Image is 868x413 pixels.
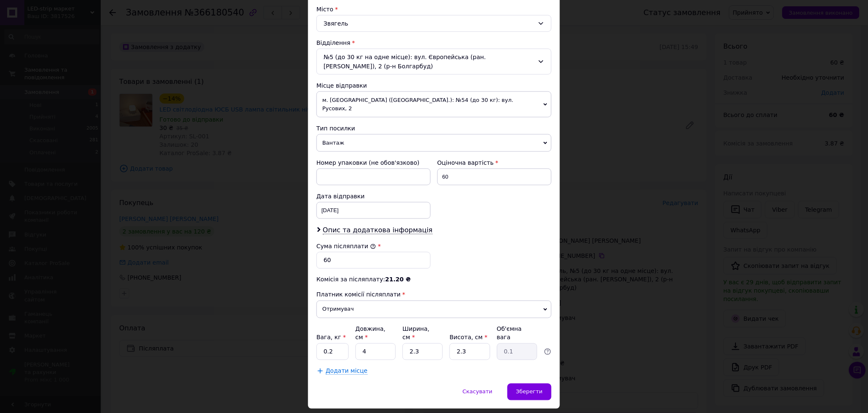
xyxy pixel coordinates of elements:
div: Місто [316,5,552,13]
label: Вага, кг [316,334,346,341]
div: Номер упаковки (не обов'язково) [316,158,431,167]
label: Довжина, см [356,326,386,341]
div: Відділення [316,39,552,47]
span: Зберегти [516,389,543,395]
span: м. [GEOGRAPHIC_DATA] ([GEOGRAPHIC_DATA].): №54 (до 30 кг): вул. Русових, 2 [316,91,552,117]
label: Висота, см [450,334,487,341]
span: Місце відправки [316,82,367,89]
div: Дата відправки [316,192,431,200]
span: Вантаж [316,134,552,152]
span: Платник комісії післяплати [316,291,401,298]
div: №5 (до 30 кг на одне місце): вул. Європейська (ран. [PERSON_NAME]), 2 (р-н Болгарбуд) [316,49,552,75]
span: Додати місце [326,368,368,375]
div: Об'ємна вага [497,325,537,342]
div: Оціночна вартість [437,158,552,167]
div: Звягель [316,15,552,32]
label: Ширина, см [403,326,429,341]
label: Сума післяплати [316,243,376,249]
span: Скасувати [463,389,492,395]
span: 21.20 ₴ [385,276,411,283]
span: Отримувач [316,301,552,318]
div: Комісія за післяплату: [316,275,552,284]
span: Опис та додаткова інформація [323,226,433,234]
span: Тип посилки [316,125,355,132]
